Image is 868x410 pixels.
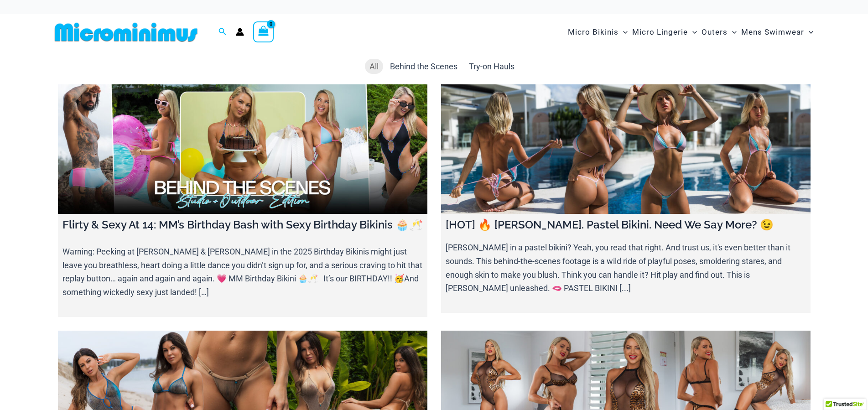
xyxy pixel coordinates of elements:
[58,84,427,214] a: Flirty & Sexy At 14: MM’s Birthday Bash with Sexy Birthday Bikinis 🧁🥂
[741,21,804,44] span: Mens Swimwear
[369,62,379,71] span: All
[218,26,227,38] a: Search icon link
[566,18,630,46] a: Micro BikinisMenu ToggleMenu Toggle
[469,62,515,71] span: Try-on Hauls
[62,218,423,232] h4: Flirty & Sexy At 14: MM’s Birthday Bash with Sexy Birthday Bikinis 🧁🥂
[441,84,811,214] a: [HOT] 🔥 Olivia. Pastel Bikini. Need We Say More? 😉
[804,21,813,44] span: Menu Toggle
[702,21,728,44] span: Outers
[739,18,816,46] a: Mens SwimwearMenu ToggleMenu Toggle
[564,17,817,47] nav: Site Navigation
[728,21,737,44] span: Menu Toggle
[630,18,699,46] a: Micro LingerieMenu ToggleMenu Toggle
[568,21,619,44] span: Micro Bikinis
[446,218,806,232] h4: [HOT] 🔥 [PERSON_NAME]. Pastel Bikini. Need We Say More? 😉
[446,241,806,295] p: [PERSON_NAME] in a pastel bikini? Yeah, you read that right. And trust us, it's even better than ...
[253,21,274,42] a: View Shopping Cart, empty
[688,21,697,44] span: Menu Toggle
[51,22,201,42] img: MM SHOP LOGO FLAT
[390,62,457,71] span: Behind the Scenes
[619,21,628,44] span: Menu Toggle
[236,28,244,36] a: Account icon link
[632,21,688,44] span: Micro Lingerie
[699,18,739,46] a: OutersMenu ToggleMenu Toggle
[62,245,423,299] p: Warning: Peeking at [PERSON_NAME] & [PERSON_NAME] in the 2025 Birthday Bikinis might just leave y...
